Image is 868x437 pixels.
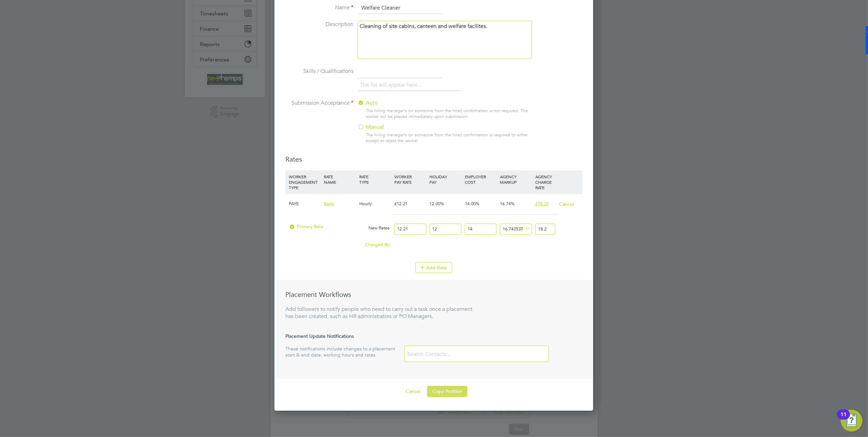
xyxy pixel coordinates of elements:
div: Placement Update Notifications [285,333,582,339]
li: The list will appear here... [360,80,424,90]
div: PAYE [287,194,322,214]
label: Skills / Qualifications [285,68,353,75]
p: Cleaning of site cabins, canteen and welfare facilites. [360,23,530,30]
label: Description [285,21,353,28]
div: New Rates: [358,222,393,235]
button: Add Rate [415,262,452,273]
div: £12.21 [393,194,428,214]
div: WORKER PAY RATE [393,170,428,188]
div: Hourly [358,194,393,214]
h3: Placement Workflows [285,290,473,299]
button: Copy Position [427,386,468,397]
span: 16.74% [500,201,515,207]
div: The hiring manager's (or someone from the hirer) confirmation is not required. The worker will be... [366,108,531,120]
span: Primary Rate [289,224,323,229]
div: 11 [840,415,847,423]
label: Name [285,4,353,11]
button: Cancel [400,386,426,397]
input: Search Contacts... [405,348,486,360]
span: 14.00% [465,201,479,207]
h3: Rates [285,155,582,164]
div: RATE TYPE [358,170,393,188]
div: EMPLOYER COST [463,170,498,188]
div: AGENCY MARKUP [498,170,533,188]
span: 12.00% [430,201,444,207]
div: HOLIDAY PAY [428,170,463,188]
div: RATE NAME [322,170,357,188]
button: Cancel [559,201,574,208]
label: Auto [358,100,526,107]
span: £18.20 [535,201,549,207]
label: Submission Acceptance [285,100,353,107]
div: WORKER ENGAGEMENT TYPE [287,170,322,194]
div: The hiring manager's (or someone from the hirer) confirmation is required to either accept or rej... [366,132,531,144]
div: AGENCY CHARGE RATE [534,170,557,194]
div: Add followers to notify people who need to carry out a task once a placement has been created, su... [285,306,473,320]
span: Basic [324,201,334,207]
span: % [517,225,531,232]
div: These notifications include changes to a placement start & end date, working hours and rates. [285,346,405,358]
input: Position name [359,2,443,14]
button: Open Resource Center, 11 new notifications [841,410,863,432]
label: Manual [358,124,526,131]
div: Changed By: [287,238,393,251]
